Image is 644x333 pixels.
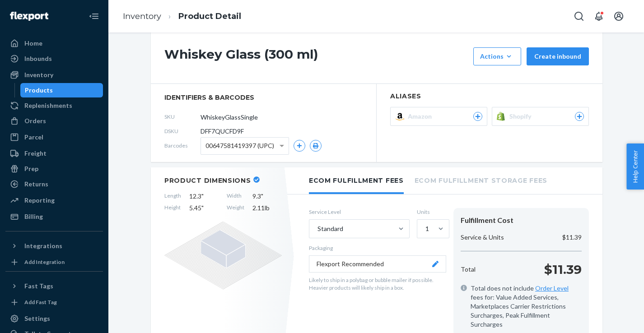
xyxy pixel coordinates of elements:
[317,224,317,233] input: Standard
[390,107,487,126] button: Amazon
[123,11,161,21] a: Inventory
[626,143,644,190] button: Help Center
[544,260,582,278] p: $11.39
[5,311,103,326] a: Settings
[261,192,263,200] span: "
[24,298,57,306] div: Add Fast Tag
[492,107,589,126] button: Shopify
[461,265,476,274] p: Total
[24,241,62,250] div: Integrations
[5,257,103,268] a: Add Integration
[317,224,343,233] div: Standard
[24,164,38,173] div: Prep
[20,83,103,97] a: Products
[205,138,274,153] span: 00647581419397 (UPC)
[425,224,425,233] input: 1
[24,196,55,205] div: Reporting
[116,3,248,30] ol: breadcrumbs
[164,192,181,201] span: Length
[390,93,589,100] h2: Aliases
[178,11,241,21] a: Product Detail
[562,233,582,242] p: $11.39
[509,112,535,121] span: Shopify
[5,130,103,144] a: Parcel
[252,203,282,213] span: 2.11 lb
[309,208,410,216] label: Service Level
[5,297,103,308] a: Add Fast Tag
[164,176,251,185] h2: Product Dimensions
[10,12,48,21] img: Flexport logo
[5,193,103,208] a: Reporting
[5,68,103,82] a: Inventory
[24,39,42,48] div: Home
[24,314,50,323] div: Settings
[590,7,608,25] button: Open notifications
[5,51,103,66] a: Inbounds
[164,142,201,149] span: Barcodes
[415,167,547,192] li: Ecom Fulfillment Storage Fees
[164,113,201,120] span: SKU
[5,36,103,51] a: Home
[309,167,404,194] li: Ecom Fulfillment Fees
[417,208,446,216] label: Units
[189,203,219,213] span: 5.45
[408,112,435,121] span: Amazon
[527,47,589,65] button: Create inbound
[227,203,244,213] span: Weight
[24,212,43,221] div: Billing
[473,47,521,65] button: Actions
[5,177,103,191] a: Returns
[164,127,201,135] span: DSKU
[5,279,103,293] button: Fast Tags
[164,93,363,102] span: identifiers & barcodes
[461,215,582,226] div: Fulfillment Cost
[5,239,103,253] button: Integrations
[24,54,52,63] div: Inbounds
[309,255,446,273] button: Flexport Recommended
[535,284,569,292] a: Order Level
[24,282,53,291] div: Fast Tags
[5,209,103,224] a: Billing
[164,203,181,213] span: Height
[480,52,514,61] div: Actions
[201,192,204,200] span: "
[5,98,103,113] a: Replenishments
[201,204,204,212] span: "
[252,192,282,201] span: 9.3
[189,192,219,201] span: 12.3
[227,192,244,201] span: Width
[24,133,43,142] div: Parcel
[309,244,446,252] p: Packaging
[164,47,469,65] h1: Whiskey Glass (300 ml)
[570,7,588,25] button: Open Search Box
[24,116,46,125] div: Orders
[25,86,53,95] div: Products
[24,258,65,266] div: Add Integration
[24,180,48,189] div: Returns
[24,149,47,158] div: Freight
[85,7,103,25] button: Close Navigation
[24,70,53,79] div: Inventory
[5,162,103,176] a: Prep
[610,7,628,25] button: Open account menu
[5,114,103,128] a: Orders
[471,284,582,329] span: Total does not include fees for: Value Added Services, Marketplaces Carrier Restrictions Surcharg...
[461,233,504,242] p: Service & Units
[201,127,244,136] span: DFF7QUCFD9F
[309,276,446,291] p: Likely to ship in a polybag or bubble mailer if possible. Heavier products will likely ship in a ...
[24,101,72,110] div: Replenishments
[425,224,429,233] div: 1
[5,146,103,161] a: Freight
